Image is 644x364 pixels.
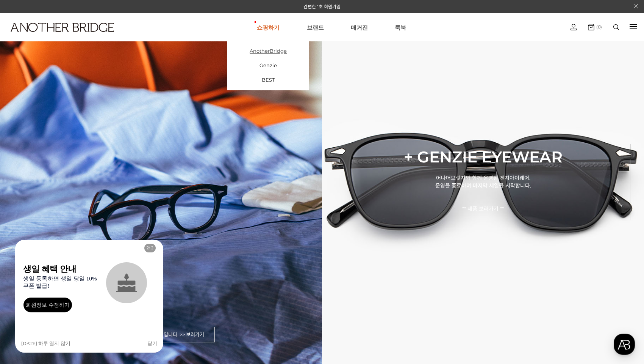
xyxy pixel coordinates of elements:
[4,23,100,50] a: logo
[11,23,114,32] img: logo
[117,252,126,258] span: 설정
[69,252,78,258] span: 대화
[227,72,309,87] a: BEST
[571,24,577,30] img: cart
[588,24,602,30] a: (0)
[2,241,50,260] a: 홈
[391,170,575,217] p: 어나더브릿지와 함께 운영된 겐지아이웨어. 운영을 종료하며 마지막 세일을 시작합니다. ** 제품 보러가기 **
[98,241,145,260] a: 설정
[395,14,406,41] a: 룩북
[307,14,324,41] a: 브랜드
[227,44,309,58] a: AnotherBridge
[391,147,575,166] p: + GENZIE EYEWEAR
[613,24,619,30] img: search
[50,241,98,260] a: 대화
[303,4,341,9] a: 간편한 1초 회원가입
[588,24,594,30] img: cart
[257,14,280,41] a: 쇼핑하기
[24,252,28,258] span: 홈
[351,14,368,41] a: 매거진
[594,24,602,30] span: (0)
[227,58,309,72] a: Genzie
